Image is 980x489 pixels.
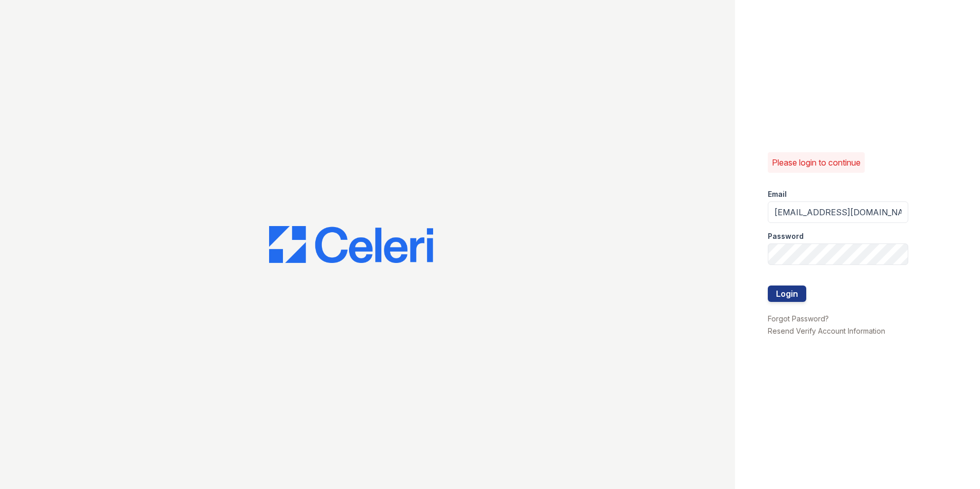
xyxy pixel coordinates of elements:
a: Forgot Password? [768,314,829,323]
p: Please login to continue [772,156,861,169]
label: Email [768,189,787,199]
button: Login [768,286,806,302]
label: Password [768,231,804,241]
a: Resend Verify Account Information [768,327,885,335]
img: CE_Logo_Blue-a8612792a0a2168367f1c8372b55b34899dd931a85d93a1a3d3e32e68fde9ad4.png [269,226,433,263]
